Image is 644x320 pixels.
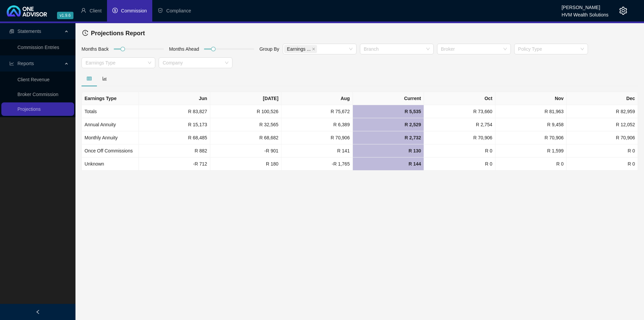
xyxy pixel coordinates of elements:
[567,92,638,105] th: Dec
[424,105,495,118] td: R 73,660
[82,144,139,157] td: Once Off Commissions
[139,105,210,118] td: R 83,827
[121,8,147,13] span: Commission
[210,118,282,131] td: R 32,565
[166,8,191,13] span: Compliance
[495,118,567,131] td: R 9,458
[90,8,102,13] span: Client
[353,157,424,171] td: R 144
[210,105,282,118] td: R 100,526
[9,29,14,34] span: reconciliation
[102,76,107,81] span: bar-chart
[139,131,210,144] td: R 68,485
[17,61,34,66] span: Reports
[158,8,163,13] span: safety
[210,92,282,105] th: [DATE]
[82,118,139,131] td: Annual Annuity
[17,45,59,50] a: Commission Entries
[424,157,495,171] td: R 0
[567,131,638,144] td: R 70,906
[17,92,58,97] a: Broker Commission
[495,105,567,118] td: R 81,963
[567,118,638,131] td: R 12,052
[424,131,495,144] td: R 70,906
[139,118,210,131] td: R 15,173
[82,105,139,118] td: Totals
[495,144,567,157] td: R 1,599
[567,105,638,118] td: R 82,959
[167,45,201,55] div: Months Ahead
[312,47,315,51] span: close
[87,76,92,81] span: table
[619,7,627,15] span: setting
[567,144,638,157] td: R 0
[281,131,353,144] td: R 70,906
[495,157,567,171] td: R 0
[567,157,638,171] td: R 0
[17,77,50,82] a: Client Revenue
[139,157,210,171] td: -R 712
[17,29,41,34] span: Statements
[281,92,353,105] th: Aug
[210,131,282,144] td: R 68,682
[9,61,14,66] span: line-chart
[139,144,210,157] td: R 882
[353,144,424,157] td: R 130
[281,157,353,171] td: -R 1,765
[17,106,41,112] a: Projections
[281,144,353,157] td: R 141
[353,92,424,105] th: Current
[91,30,145,37] span: Projections Report
[495,92,567,105] th: Nov
[561,9,608,16] div: HVM Wealth Solutions
[139,92,210,105] th: Jun
[112,8,118,13] span: dollar
[82,131,139,144] td: Monthly Annuity
[287,45,311,53] span: Earnings ...
[7,5,47,16] img: 2df55531c6924b55f21c4cf5d4484680-logo-light.svg
[495,131,567,144] td: R 70,906
[424,92,495,105] th: Oct
[284,45,317,53] span: Earnings Type
[424,118,495,131] td: R 2,754
[57,12,73,19] span: v1.9.6
[81,8,86,13] span: user
[281,118,353,131] td: R 6,389
[424,144,495,157] td: R 0
[258,45,281,55] div: Group By
[82,30,88,36] span: history
[353,105,424,118] td: R 5,535
[561,2,608,9] div: [PERSON_NAME]
[80,45,110,55] div: Months Back
[210,157,282,171] td: R 180
[210,144,282,157] td: -R 901
[36,310,40,314] span: left
[353,118,424,131] td: R 2,529
[353,131,424,144] td: R 2,732
[82,92,139,105] th: Earnings Type
[281,105,353,118] td: R 75,672
[82,157,139,171] td: Unknown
